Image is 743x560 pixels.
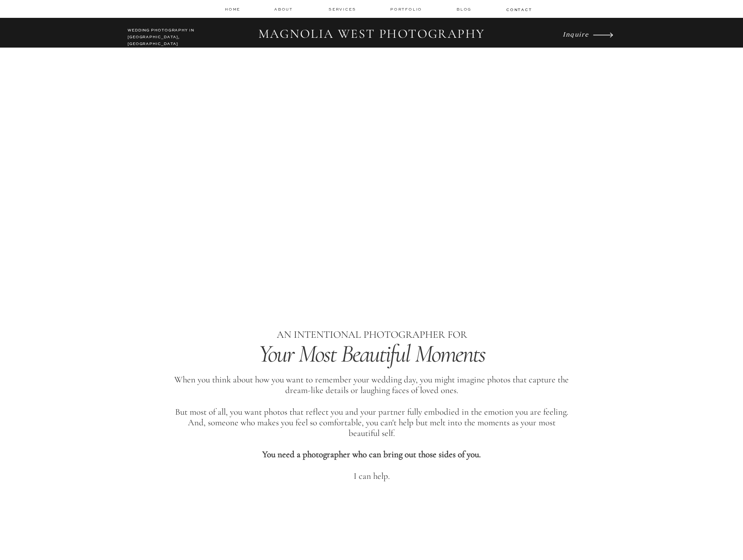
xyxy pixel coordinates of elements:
[390,6,424,12] a: Portfolio
[193,216,549,246] i: Timeless Images & an Unparalleled Experience
[225,6,241,12] a: home
[563,30,589,38] i: Inquire
[174,374,569,486] p: When you think about how you want to remember your wedding day, you might imagine photos that cap...
[563,28,591,40] a: Inquire
[252,26,491,42] h2: MAGNOLIA WEST PHOTOGRAPHY
[329,6,357,12] a: services
[208,327,535,343] p: AN INTENTIONAL PHOTOGRAPHER FOR
[457,6,474,12] a: Blog
[258,339,485,369] i: Your Most Beautiful Moments
[274,6,295,12] a: about
[506,7,531,12] a: contact
[209,260,535,277] h1: Los Angeles Wedding Photographer
[128,27,203,42] h2: WEDDING PHOTOGRAPHY IN [GEOGRAPHIC_DATA], [GEOGRAPHIC_DATA]
[262,449,481,460] b: You need a photographer who can bring out those sides of you.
